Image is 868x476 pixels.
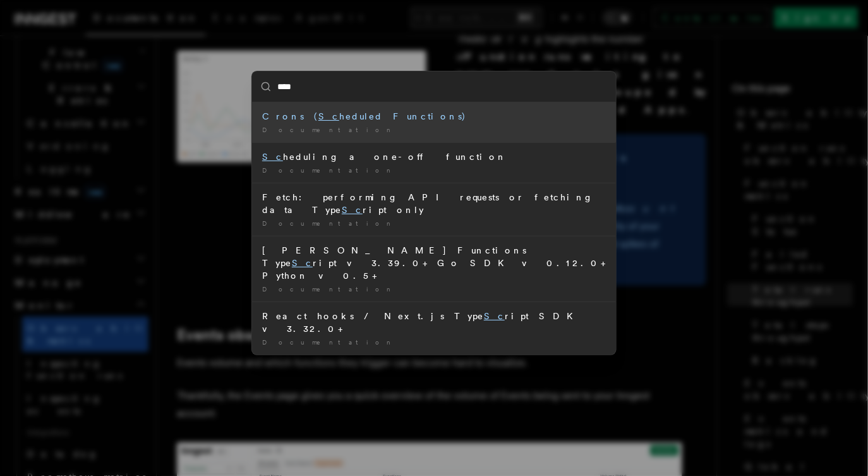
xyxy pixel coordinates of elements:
span: Documentation [262,166,395,174]
span: Documentation [262,126,395,133]
mark: Sc [318,111,339,121]
div: [PERSON_NAME] Functions Type ript v3.39.0+ Go SDK v0.12.0+ Python v0.5+ [262,244,606,282]
mark: Sc [484,311,505,321]
div: Fetch: performing API requests or fetching data Type ript only [262,191,606,216]
div: heduling a one-off function [262,150,606,163]
span: Documentation [262,219,395,227]
mark: Sc [342,205,363,215]
div: Crons ( heduled Functions) [262,110,606,123]
mark: Sc [262,152,283,162]
div: React hooks / Next.js Type ript SDK v3.32.0+ [262,310,606,335]
mark: Sc [292,258,313,268]
span: Documentation [262,285,395,293]
span: Documentation [262,338,395,346]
